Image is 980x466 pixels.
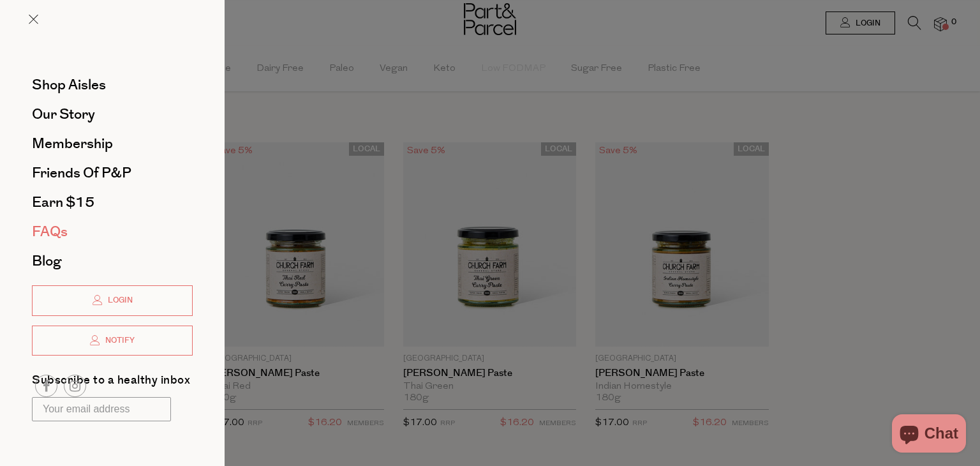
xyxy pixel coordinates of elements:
a: Login [32,285,193,316]
a: FAQs [32,225,193,239]
span: Earn $15 [32,192,94,213]
span: Notify [102,335,135,346]
a: Our Story [32,107,193,121]
input: Your email address [32,397,171,421]
a: Blog [32,254,193,268]
span: Blog [32,251,61,271]
a: Membership [32,137,193,151]
span: Our Story [32,104,95,124]
inbox-online-store-chat: Shopify online store chat [888,414,970,456]
a: Notify [32,326,193,356]
span: Membership [32,133,113,154]
span: Shop Aisles [32,75,106,95]
a: Earn $15 [32,195,193,209]
a: Friends of P&P [32,166,193,180]
span: Login [105,295,133,306]
a: Shop Aisles [32,78,193,92]
span: FAQs [32,222,68,242]
span: Friends of P&P [32,163,131,183]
